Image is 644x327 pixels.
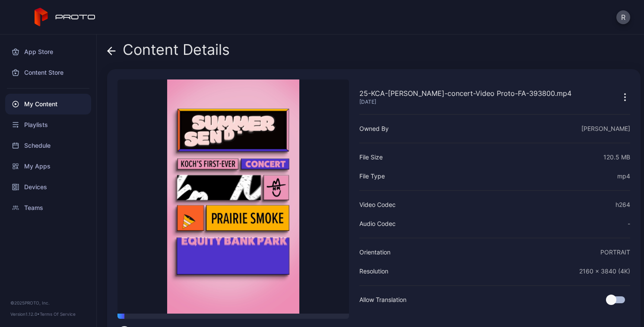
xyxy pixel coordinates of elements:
[359,171,385,181] div: File Type
[579,266,630,276] div: 2160 x 3840 (4K)
[359,219,396,229] div: Audio Codec
[5,94,91,114] a: My Content
[359,88,571,98] div: 25-KCA-[PERSON_NAME]-concert-Video Proto-FA-393800.mp4
[615,200,630,210] div: h264
[5,41,91,62] a: App Store
[581,124,630,134] div: [PERSON_NAME]
[617,171,630,181] div: mp4
[5,177,91,197] a: Devices
[603,152,630,162] div: 120.5 MB
[359,98,571,105] div: [DATE]
[40,311,76,317] a: Terms Of Service
[359,266,388,276] div: Resolution
[359,124,389,134] div: Owned By
[5,197,91,218] a: Teams
[5,62,91,83] a: Content Store
[359,200,396,210] div: Video Codec
[616,10,630,24] button: R
[5,114,91,135] a: Playlists
[600,247,630,257] div: PORTRAIT
[107,41,230,62] div: Content Details
[359,247,390,257] div: Orientation
[10,299,86,306] div: © 2025 PROTO, Inc.
[359,152,383,162] div: File Size
[628,219,630,229] div: -
[5,156,91,177] a: My Apps
[10,311,40,317] span: Version 1.12.0 •
[5,135,91,156] a: Schedule
[359,295,406,305] div: Allow Translation
[117,79,349,314] video: Sorry, your browser doesn‘t support embedded videos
